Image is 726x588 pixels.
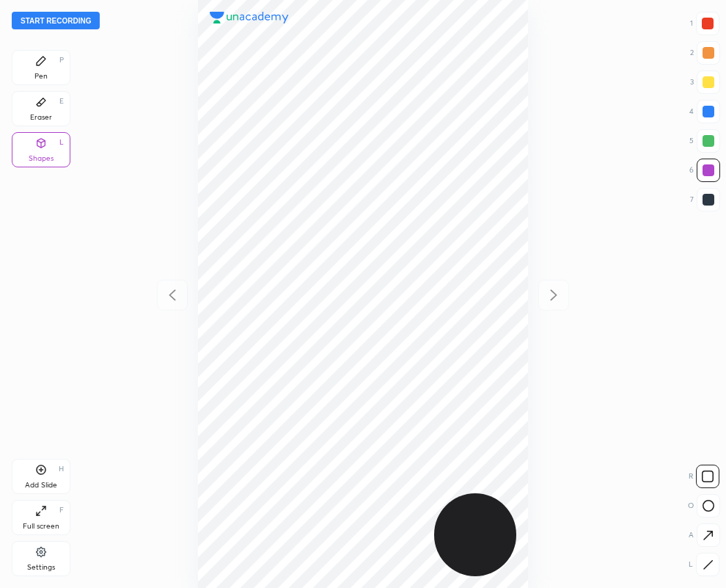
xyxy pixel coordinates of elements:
div: Full screen [23,523,59,530]
div: E [59,98,64,105]
div: Settings [27,564,55,571]
div: 7 [690,188,720,211]
img: logo.38c385cc.svg [210,12,289,23]
div: 6 [689,159,720,182]
div: H [59,465,64,473]
div: L [689,553,719,576]
div: P [59,57,64,64]
div: 4 [689,100,720,123]
div: Shapes [29,155,54,162]
div: Eraser [30,114,52,121]
div: A [689,523,720,547]
div: O [688,494,720,518]
div: 2 [690,41,720,65]
div: 1 [690,12,719,35]
div: Pen [34,73,48,80]
div: Add Slide [25,482,57,489]
div: 3 [690,70,720,94]
div: 5 [689,129,720,153]
div: L [59,139,64,146]
button: Start recording [12,12,100,29]
div: R [689,465,719,488]
div: F [59,507,64,514]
